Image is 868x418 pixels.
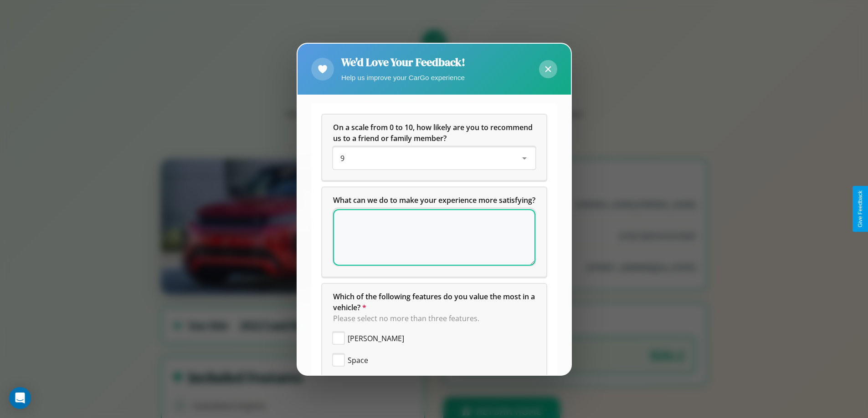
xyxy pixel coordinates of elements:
[341,71,465,84] p: Help us improve your CarGo experience
[333,195,535,205] span: What can we do to make your experience more satisfying?
[348,355,368,366] span: Space
[333,122,534,143] span: On a scale from 0 to 10, how likely are you to recommend us to a friend or family member?
[341,55,465,70] h2: We'd Love Your Feedback!
[333,313,479,323] span: Please select no more than three features.
[333,122,535,144] h5: On a scale from 0 to 10, how likely are you to recommend us to a friend or family member?
[348,333,404,344] span: [PERSON_NAME]
[857,191,863,227] div: Give Feedback
[333,147,535,169] div: On a scale from 0 to 10, how likely are you to recommend us to a friend or family member?
[322,115,546,180] div: On a scale from 0 to 10, how likely are you to recommend us to a friend or family member?
[9,387,31,409] div: Open Intercom Messenger
[340,153,344,163] span: 9
[333,292,537,312] span: Which of the following features do you value the most in a vehicle?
